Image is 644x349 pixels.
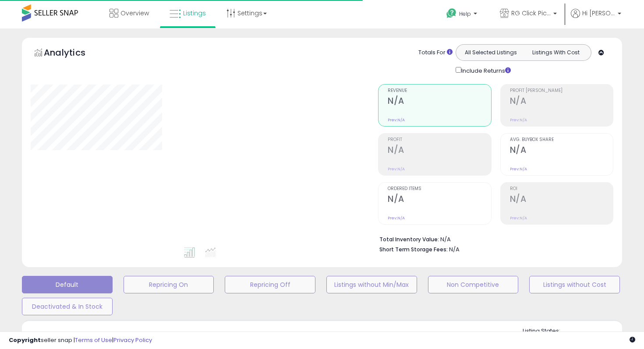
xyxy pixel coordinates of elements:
[529,276,620,293] button: Listings without Cost
[458,47,524,58] button: All Selected Listings
[388,194,491,206] h2: N/A
[582,9,615,18] span: Hi [PERSON_NAME]
[388,96,491,108] h2: N/A
[388,117,405,123] small: Prev: N/A
[510,194,613,206] h2: N/A
[510,88,613,93] span: Profit [PERSON_NAME]
[379,233,607,244] li: N/A
[571,9,621,28] a: Hi [PERSON_NAME]
[446,8,457,19] i: Get Help
[326,276,417,293] button: Listings without Min/Max
[418,49,453,57] div: Totals For
[379,246,448,253] b: Short Term Storage Fees:
[511,9,551,18] span: RG Click Picks
[388,88,491,93] span: Revenue
[510,187,613,191] span: ROI
[510,137,613,142] span: Avg. Buybox Share
[183,9,206,18] span: Listings
[510,166,527,172] small: Prev: N/A
[388,215,405,221] small: Prev: N/A
[449,65,521,75] div: Include Returns
[44,46,103,61] h5: Analytics
[523,47,588,58] button: Listings With Cost
[388,187,491,191] span: Ordered Items
[9,336,152,345] div: seller snap | |
[388,145,491,157] h2: N/A
[510,96,613,108] h2: N/A
[22,276,113,293] button: Default
[225,276,315,293] button: Repricing Off
[510,215,527,221] small: Prev: N/A
[510,145,613,157] h2: N/A
[459,10,471,18] span: Help
[388,166,405,172] small: Prev: N/A
[9,336,41,344] strong: Copyright
[439,1,486,28] a: Help
[124,276,214,293] button: Repricing On
[510,117,527,123] small: Prev: N/A
[388,137,491,142] span: Profit
[22,298,113,315] button: Deactivated & In Stock
[120,9,149,18] span: Overview
[449,245,460,254] span: N/A
[379,236,439,243] b: Total Inventory Value:
[428,276,519,293] button: Non Competitive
